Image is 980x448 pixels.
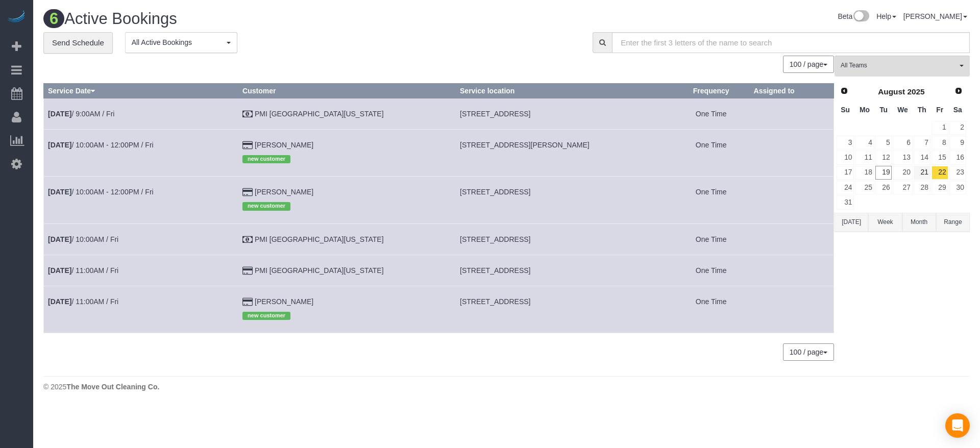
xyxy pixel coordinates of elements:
[238,177,456,223] td: Customer
[837,151,854,164] a: 10
[749,177,834,223] td: Assigned to
[673,98,749,129] td: Frequency
[242,267,253,275] i: Credit Card Payment
[238,286,456,333] td: Customer
[783,343,834,361] button: 100 / page
[255,110,384,118] a: PMI [GEOGRAPHIC_DATA][US_STATE]
[48,235,118,243] a: [DATE]/ 10:00AM / Fri
[914,166,930,180] a: 21
[242,155,290,163] span: new customer
[43,32,113,54] a: Send Schedule
[673,177,749,223] td: Frequency
[238,223,456,255] td: Customer
[918,106,926,114] span: Thursday
[255,266,384,275] a: PMI [GEOGRAPHIC_DATA][US_STATE]
[242,236,253,243] i: Check Payment
[242,111,253,118] i: Check Payment
[914,181,930,194] a: 28
[460,141,590,149] span: [STREET_ADDRESS][PERSON_NAME]
[783,343,834,361] nav: Pagination navigation
[66,383,159,391] strong: The Move Out Cleaning Co.
[875,151,892,164] a: 12
[893,136,912,150] a: 6
[242,142,253,149] i: Credit Card Payment
[855,151,874,164] a: 11
[48,266,118,275] a: [DATE]/ 11:00AM / Fri
[749,129,834,176] td: Assigned to
[48,141,154,149] a: [DATE]/ 10:00AM - 12:00PM / Fri
[949,151,966,164] a: 16
[456,286,673,333] td: Service location
[460,188,530,196] span: [STREET_ADDRESS]
[48,266,71,275] b: [DATE]
[456,177,673,223] td: Service location
[953,106,962,114] span: Saturday
[44,177,238,223] td: Schedule date
[840,87,848,95] span: Prev
[48,110,114,118] a: [DATE]/ 9:00AM / Fri
[837,136,854,150] a: 3
[783,56,834,73] button: 100 / page
[456,255,673,286] td: Service location
[43,382,970,392] div: © 2025
[749,223,834,255] td: Assigned to
[48,141,71,149] b: [DATE]
[44,286,238,333] td: Schedule date
[242,312,290,320] span: new customer
[875,166,892,180] a: 19
[852,10,869,23] img: New interface
[44,83,238,98] th: Service Date
[48,297,118,306] a: [DATE]/ 11:00AM / Fri
[6,10,27,24] img: Automaid Logo
[673,83,749,98] th: Frequency
[914,136,930,150] a: 7
[945,413,970,438] div: Open Intercom Messenger
[255,235,384,243] a: PMI [GEOGRAPHIC_DATA][US_STATE]
[456,223,673,255] td: Service location
[949,166,966,180] a: 23
[893,151,912,164] a: 13
[44,223,238,255] td: Schedule date
[841,61,957,70] span: All Teams
[612,32,970,53] input: Enter the first 3 letters of the name to search
[932,121,948,135] a: 1
[460,110,530,118] span: [STREET_ADDRESS]
[48,188,154,196] a: [DATE]/ 10:00AM - 12:00PM / Fri
[460,266,530,275] span: [STREET_ADDRESS]
[44,98,238,129] td: Schedule date
[855,136,874,150] a: 4
[932,181,948,194] a: 29
[907,87,924,96] span: 2025
[125,32,237,53] button: All Active Bookings
[255,297,313,306] a: [PERSON_NAME]
[936,213,970,232] button: Range
[48,188,71,196] b: [DATE]
[949,181,966,194] a: 30
[897,106,908,114] span: Wednesday
[460,297,530,306] span: [STREET_ADDRESS]
[673,286,749,333] td: Frequency
[893,181,912,194] a: 27
[838,12,869,20] a: Beta
[255,188,313,196] a: [PERSON_NAME]
[673,223,749,255] td: Frequency
[949,121,966,135] a: 2
[954,87,963,95] span: Next
[835,56,970,77] button: All Teams
[749,255,834,286] td: Assigned to
[932,151,948,164] a: 15
[43,10,499,28] h1: Active Bookings
[914,151,930,164] a: 14
[749,286,834,333] td: Assigned to
[936,106,943,114] span: Friday
[876,12,896,20] a: Help
[879,106,888,114] span: Tuesday
[238,98,456,129] td: Customer
[855,166,874,180] a: 18
[44,129,238,176] td: Schedule date
[835,213,868,232] button: [DATE]
[837,166,854,180] a: 17
[878,87,905,96] span: August
[132,37,224,47] span: All Active Bookings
